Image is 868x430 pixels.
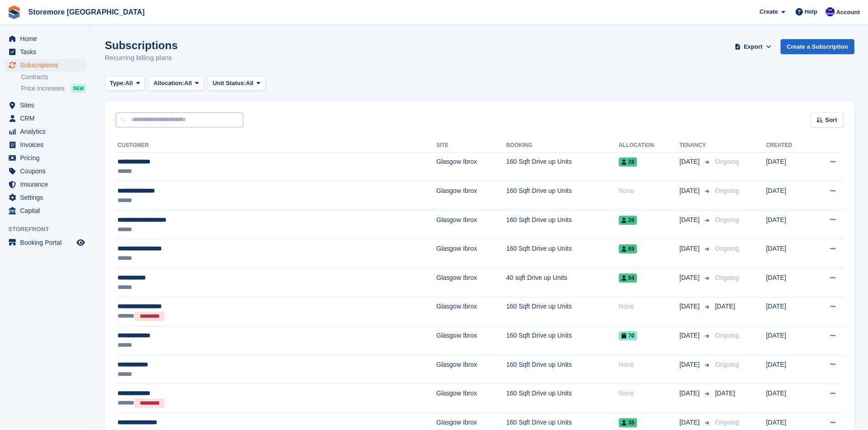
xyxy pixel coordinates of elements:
[619,331,637,340] span: 70
[5,178,86,191] a: menu
[246,79,254,88] span: All
[760,7,778,16] span: Create
[715,187,739,194] span: Ongoing
[20,178,75,191] span: Insurance
[744,42,762,51] span: Export
[21,83,86,93] a: Price increases NEW
[825,116,837,125] span: Sort
[437,239,506,268] td: Glasgow Ibrox
[619,418,637,427] span: 38
[619,273,637,283] span: 94
[715,361,739,368] span: Ongoing
[619,244,637,253] span: 69
[213,79,246,88] span: Unit Status:
[506,152,619,182] td: 160 Sqft Drive up Units
[766,138,811,153] th: Created
[437,182,506,211] td: Glasgow Ibrox
[20,46,75,58] span: Tasks
[20,59,75,71] span: Subscriptions
[805,7,817,16] span: Help
[679,186,701,196] span: [DATE]
[715,274,739,281] span: Ongoing
[20,152,75,164] span: Pricing
[184,79,192,88] span: All
[125,79,133,88] span: All
[437,297,506,326] td: Glasgow Ibrox
[5,112,86,125] a: menu
[5,152,86,164] a: menu
[149,76,204,91] button: Allocation: All
[766,182,811,211] td: [DATE]
[619,216,637,225] span: 26
[437,326,506,355] td: Glasgow Ibrox
[679,360,701,369] span: [DATE]
[679,302,701,311] span: [DATE]
[75,237,86,248] a: Preview store
[766,297,811,326] td: [DATE]
[5,32,86,45] a: menu
[20,138,75,151] span: Invoices
[437,355,506,384] td: Glasgow Ibrox
[116,138,437,153] th: Customer
[20,99,75,111] span: Sites
[506,297,619,326] td: 160 Sqft Drive up Units
[20,236,75,249] span: Booking Portal
[437,138,506,153] th: Site
[506,182,619,211] td: 160 Sqft Drive up Units
[679,273,701,283] span: [DATE]
[21,84,65,93] span: Price increases
[20,32,75,45] span: Home
[619,302,679,311] div: None
[437,152,506,182] td: Glasgow Ibrox
[5,59,86,71] a: menu
[7,5,21,19] img: stora-icon-8386f47178a22dfd0bd8f6a31ec36ba5ce8667c1dd55bd0f319d3a0aa187defe.svg
[679,157,701,167] span: [DATE]
[25,5,148,20] a: Storemore [GEOGRAPHIC_DATA]
[105,39,178,51] h1: Subscriptions
[506,268,619,298] td: 40 sqft Drive up Units
[619,389,679,398] div: None
[715,216,739,223] span: Ongoing
[208,76,266,91] button: Unit Status: All
[619,157,637,167] span: 28
[715,158,739,165] span: Ongoing
[766,326,811,355] td: [DATE]
[5,99,86,111] a: menu
[766,210,811,239] td: [DATE]
[20,165,75,177] span: Coupons
[105,76,145,91] button: Type: All
[5,125,86,138] a: menu
[766,384,811,413] td: [DATE]
[679,215,701,225] span: [DATE]
[21,73,86,81] a: Contracts
[506,210,619,239] td: 160 Sqft Drive up Units
[506,138,619,153] th: Booking
[5,236,86,249] a: menu
[5,138,86,151] a: menu
[437,210,506,239] td: Glasgow Ibrox
[5,165,86,177] a: menu
[715,303,735,310] span: [DATE]
[20,125,75,138] span: Analytics
[836,8,860,17] span: Account
[619,186,679,196] div: None
[8,225,91,234] span: Storefront
[506,239,619,268] td: 160 Sqft Drive up Units
[766,268,811,298] td: [DATE]
[437,268,506,298] td: Glasgow Ibrox
[154,79,184,88] span: Allocation:
[715,419,739,426] span: Ongoing
[5,46,86,58] a: menu
[715,390,735,397] span: [DATE]
[71,84,86,93] div: NEW
[619,360,679,369] div: None
[20,204,75,217] span: Capital
[766,152,811,182] td: [DATE]
[506,326,619,355] td: 160 Sqft Drive up Units
[679,389,701,398] span: [DATE]
[781,39,854,54] a: Create a Subscription
[5,204,86,217] a: menu
[437,384,506,413] td: Glasgow Ibrox
[715,332,739,339] span: Ongoing
[506,384,619,413] td: 160 Sqft Drive up Units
